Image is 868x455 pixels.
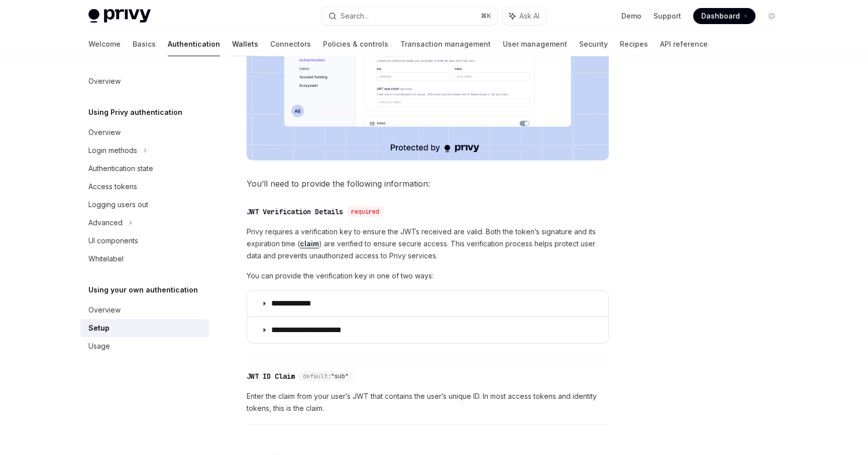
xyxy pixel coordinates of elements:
a: Whitelabel [80,250,209,268]
div: Logging users out [88,199,148,211]
div: Overview [88,75,121,87]
span: Privy requires a verification key to ensure the JWTs received are valid. Both the token’s signatu... [247,226,609,262]
h5: Using Privy authentication [88,106,182,118]
div: Access tokens [88,181,137,193]
div: Advanced [88,217,123,229]
img: light logo [88,9,151,23]
span: Enter the claim from your user’s JWT that contains the user’s unique ID. In most access tokens an... [247,390,609,414]
a: Recipes [620,32,648,56]
div: Usage [88,340,110,352]
a: Authentication state [80,160,209,178]
div: JWT ID Claim [247,371,295,381]
a: User management [503,32,567,56]
a: Logging users out [80,196,209,214]
div: Login methods [88,144,137,157]
a: Demo [621,11,641,21]
button: Toggle dark mode [764,8,780,24]
a: UI components [80,232,209,250]
a: Overview [80,123,209,141]
span: Ask AI [519,11,539,21]
a: Security [579,32,608,56]
a: Overview [80,72,209,90]
a: Wallets [232,32,258,56]
div: UI components [88,235,138,247]
a: Connectors [270,32,311,56]
a: Setup [80,319,209,337]
button: Search...⌘K [321,7,497,25]
a: Transaction management [400,32,491,56]
div: Overview [88,304,121,316]
div: JWT Verification Details [247,207,343,217]
span: You’ll need to provide the following information: [247,177,609,191]
a: Overview [80,301,209,319]
span: "sub" [331,372,349,380]
div: Overview [88,126,121,138]
div: Search... [341,10,369,22]
div: Setup [88,322,110,334]
div: Whitelabel [88,253,124,265]
button: Ask AI [502,7,547,25]
div: required [347,207,383,217]
a: API reference [660,32,708,56]
a: Welcome [88,32,121,56]
span: default: [303,372,331,380]
a: Usage [80,337,209,355]
a: Access tokens [80,178,209,196]
a: Basics [133,32,156,56]
span: ⌘ K [481,12,491,20]
h5: Using your own authentication [88,284,198,296]
a: Dashboard [693,8,755,24]
a: Policies & controls [323,32,388,56]
a: Authentication [168,32,220,56]
span: Dashboard [701,11,740,21]
span: You can provide the verification key in one of two ways: [247,270,609,282]
a: Support [654,11,681,21]
a: claim [300,239,319,248]
div: Authentication state [88,163,153,175]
